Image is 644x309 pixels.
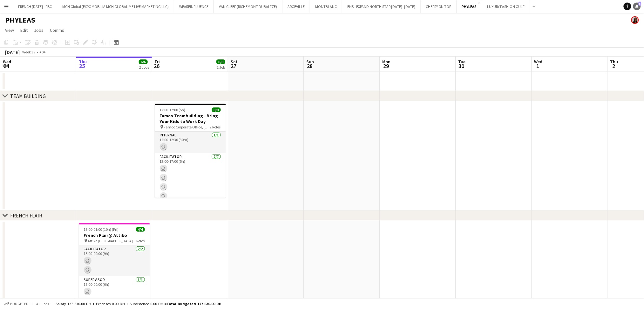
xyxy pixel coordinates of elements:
[214,0,282,13] button: VAN CLEEF (RICHEMONT DUBAI FZE)
[79,276,150,298] app-card-role: Supervisor1/118:00-00:00 (6h)
[10,212,42,219] div: FRENCH FLAIR
[160,107,186,112] span: 12:00-17:00 (5h)
[458,59,466,65] span: Tue
[155,132,226,153] app-card-role: Internal1/112:00-12:30 (30m)
[210,125,221,129] span: 2 Roles
[282,0,310,13] button: ARGEVILLE
[136,227,145,232] span: 4/4
[35,301,50,306] span: All jobs
[139,59,148,64] span: 6/6
[230,62,238,70] span: 27
[57,0,174,13] button: MCH Global (EXPOMOBILIA MCH GLOBAL ME LIVE MARKETING LLC)
[154,62,160,70] span: 26
[216,59,225,64] span: 8/8
[639,2,641,6] span: 5
[631,16,639,24] app-user-avatar: Sara Mendhao
[78,62,87,70] span: 25
[307,59,314,65] span: Sun
[88,238,133,243] span: Attiko [GEOGRAPHIC_DATA]
[231,59,238,65] span: Sat
[155,113,226,124] h3: Famco Teambuilding - Bring Your Kids to Work Day
[39,50,45,54] div: +04
[79,59,87,65] span: Thu
[155,104,226,198] app-job-card: 12:00-17:00 (5h)8/8Famco Teambuilding - Bring Your Kids to Work Day Famco Corporate Office, [GEOG...
[5,15,35,25] h1: PHYLEAS
[421,0,457,13] button: CHERRY ON TOP
[10,302,29,306] span: Budgeted
[533,62,543,70] span: 1
[217,65,225,70] div: 1 Job
[457,0,482,13] button: PHYLEAS
[34,27,44,33] span: Jobs
[155,59,160,65] span: Fri
[306,62,314,70] span: 28
[20,27,28,33] span: Edit
[383,59,391,65] span: Mon
[166,301,221,306] span: Total Budgeted 127 630.00 DH
[2,62,11,70] span: 24
[3,26,17,34] a: View
[139,65,149,70] div: 2 Jobs
[310,0,342,13] button: MONTBLANC
[134,238,145,243] span: 3 Roles
[47,26,67,34] a: Comms
[13,0,57,13] button: FRENCH [DATE] - FBC
[50,27,64,33] span: Comms
[31,26,46,34] a: Jobs
[458,62,466,70] span: 30
[56,301,221,306] div: Salary 127 630.00 DH + Expenses 0.00 DH + Subsistence 0.00 DH =
[633,3,641,10] a: 5
[21,50,37,54] span: Week 39
[174,0,214,13] button: WEAREINFLUENCE
[5,27,14,33] span: View
[3,300,30,307] button: Budgeted
[79,232,150,238] h3: French Flair@ Attiko
[3,59,11,65] span: Wed
[18,26,30,34] a: Edit
[84,227,119,232] span: 15:00-01:00 (10h) (Fri)
[79,245,150,276] app-card-role: Facilitator2/215:00-00:00 (9h)
[609,62,618,70] span: 2
[155,153,226,230] app-card-role: Facilitator7/712:00-17:00 (5h)
[610,59,618,65] span: Thu
[482,0,530,13] button: LUXURY FASHION GULF
[342,0,421,13] button: ENS - EXPAND NORTH STAR [DATE] -[DATE]
[5,49,20,55] div: [DATE]
[382,62,391,70] span: 29
[10,93,46,99] div: TEAM BUILDING
[212,107,221,112] span: 8/8
[164,125,210,129] span: Famco Corporate Office, [GEOGRAPHIC_DATA]
[534,59,543,65] span: Wed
